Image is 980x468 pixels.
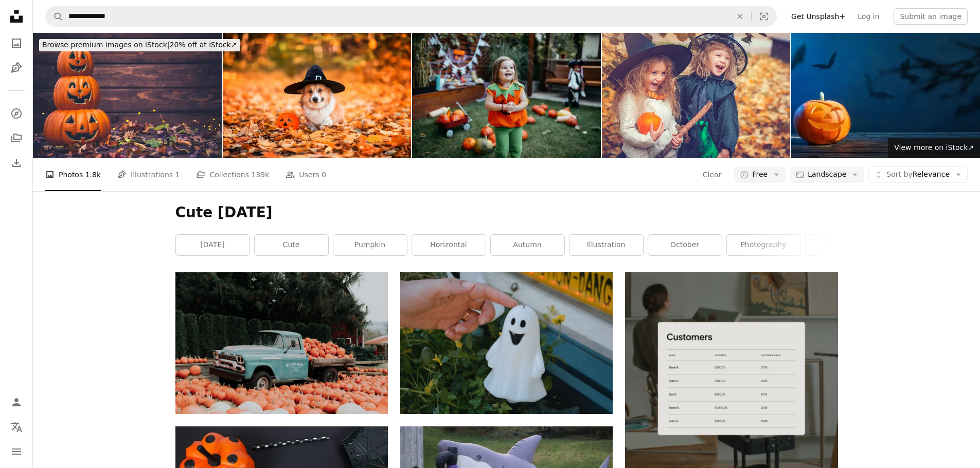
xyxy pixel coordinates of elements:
[255,235,328,255] a: cute
[734,166,786,183] button: Free
[752,7,776,26] button: Visual search
[175,272,388,414] img: green single cab pickup truck carrying squash
[894,143,974,152] span: View more on iStock ↗
[888,138,980,158] a: View more on iStock↗
[6,33,27,53] a: Photos
[886,170,950,180] span: Relevance
[851,8,885,25] a: Log in
[894,8,968,25] button: Submit an image
[175,339,388,348] a: green single cab pickup truck carrying squash
[412,235,486,255] a: horizontal
[196,158,269,191] a: Collections 139k
[333,235,407,255] a: pumpkin
[412,33,601,158] img: Playful kids enjoying a Halloween party
[286,158,326,191] a: Users 0
[806,235,879,255] a: happiness
[648,235,722,255] a: october
[322,169,326,180] span: 0
[491,235,564,255] a: autumn
[6,392,27,413] a: Log in / Sign up
[790,166,864,183] button: Landscape
[785,8,851,25] a: Get Unsplash+
[400,272,613,414] img: a person holding a small ghost in their hand
[6,103,27,124] a: Explore
[175,169,180,180] span: 1
[728,7,751,26] button: Clear
[569,235,643,255] a: illustration
[727,235,800,255] a: photography
[808,170,846,180] span: Landscape
[6,441,27,462] button: Menu
[6,6,27,29] a: Home — Unsplash
[223,33,412,158] img: Halloween greeting card with a funny corgi dog puppy in a black witch hat stands in an autumn park
[176,235,250,255] a: [DATE]
[6,58,27,78] a: Illustrations
[117,158,180,191] a: Illustrations 1
[886,170,912,178] span: Sort by
[6,128,27,148] a: Collections
[42,41,237,49] span: 20% off at iStock ↗
[702,166,722,183] button: Clear
[33,33,246,58] a: Browse premium images on iStock|20% off at iStock↗
[602,33,791,158] img: Children celebrating Halloween
[6,417,27,437] button: Language
[752,170,768,180] span: Free
[175,203,838,222] h1: Cute [DATE]
[6,153,27,173] a: Download History
[46,7,63,26] button: Search Unsplash
[33,33,222,158] img: Fall celebrations. Halloween Jack O Lanterns with leaves
[42,41,169,49] span: Browse premium images on iStock |
[791,33,980,158] img: Halloween pumpkin on dark blue background
[251,169,269,180] span: 139k
[400,339,613,348] a: a person holding a small ghost in their hand
[45,6,777,27] form: Find visuals sitewide
[868,166,968,183] button: Sort byRelevance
